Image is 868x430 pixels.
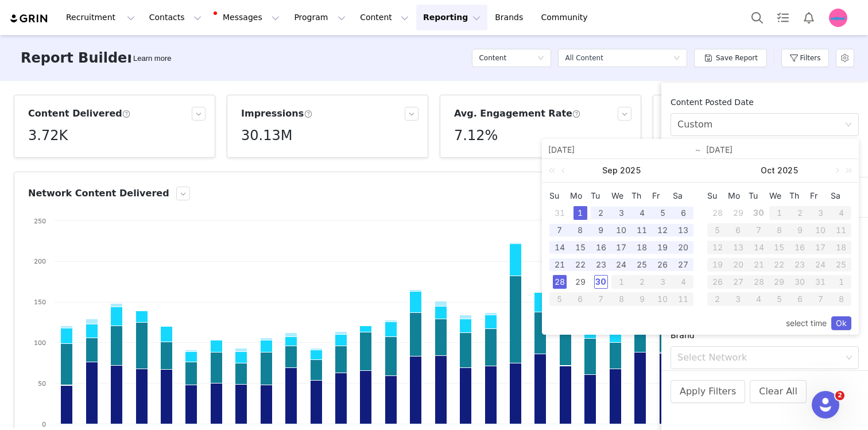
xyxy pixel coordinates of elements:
td: September 19, 2025 [652,239,673,256]
div: 14 [553,241,567,254]
div: 17 [614,241,628,254]
td: October 9, 2025 [789,222,810,239]
td: September 20, 2025 [673,239,693,256]
td: September 4, 2025 [631,204,652,222]
div: 2 [707,292,728,306]
td: September 12, 2025 [652,222,673,239]
div: 6 [728,223,749,237]
div: 23 [594,258,608,272]
span: Content Posted Date [671,98,754,107]
div: 7 [810,292,831,306]
h3: Avg. Engagement Rate [454,107,581,121]
div: 18 [831,241,851,254]
td: October 10, 2025 [652,290,673,308]
td: November 7, 2025 [810,290,831,308]
button: Content [353,5,416,30]
td: September 8, 2025 [570,222,591,239]
td: September 5, 2025 [652,204,673,222]
th: Mon [570,187,591,204]
div: All Content [565,49,603,67]
td: September 17, 2025 [611,239,632,256]
td: September 2, 2025 [591,204,611,222]
td: September 30, 2025 [591,273,611,290]
i: icon: down [846,354,852,362]
input: End date [706,143,852,157]
a: Last year (Control + left) [547,159,561,182]
span: Fr [810,191,831,201]
td: October 10, 2025 [810,222,831,239]
div: 11 [831,223,851,237]
div: 2 [631,275,652,289]
td: October 13, 2025 [728,239,749,256]
td: September 23, 2025 [591,256,611,273]
td: October 17, 2025 [810,239,831,256]
td: October 11, 2025 [673,290,693,308]
div: 29 [573,275,587,289]
button: Profile [822,9,859,27]
div: 7 [553,223,567,237]
td: October 2, 2025 [631,273,652,290]
div: 2 [789,206,810,220]
td: October 5, 2025 [707,222,728,239]
h5: 7.12% [454,125,498,146]
text: 150 [34,298,46,306]
th: Thu [631,187,652,204]
button: Program [287,5,352,30]
button: Notifications [796,5,821,30]
div: 13 [676,223,690,237]
h3: Network Content Delivered [28,187,169,200]
div: 30 [594,275,608,289]
div: 22 [573,258,587,272]
button: Contacts [142,5,208,30]
td: September 16, 2025 [591,239,611,256]
div: 5 [769,292,790,306]
td: September 22, 2025 [570,256,591,273]
td: September 7, 2025 [549,222,570,239]
td: September 21, 2025 [549,256,570,273]
button: Search [745,5,770,30]
th: Sun [549,187,570,204]
div: 1 [769,206,790,220]
div: 27 [728,275,749,289]
th: Fri [810,187,831,204]
img: grin logo [9,13,49,24]
i: icon: down [845,121,852,129]
th: Sat [673,187,693,204]
a: 2025 [619,159,642,182]
div: 4 [831,206,851,220]
text: 50 [38,379,46,388]
i: icon: down [537,55,544,63]
td: September 18, 2025 [631,239,652,256]
th: Fri [652,187,673,204]
div: 31 [810,275,831,289]
text: 250 [34,217,46,225]
div: Select Network [677,352,842,363]
td: October 11, 2025 [831,222,851,239]
div: 21 [749,258,769,272]
div: 18 [635,241,649,254]
div: 6 [676,206,690,220]
td: September 15, 2025 [570,239,591,256]
div: 26 [707,275,728,289]
h3: Report Builder [21,48,134,68]
span: Tu [591,191,611,201]
td: November 3, 2025 [728,290,749,308]
h3: Content Delivered [28,107,131,121]
div: 30 [789,275,810,289]
td: October 31, 2025 [810,273,831,290]
div: 6 [789,292,810,306]
td: November 5, 2025 [769,290,790,308]
td: October 22, 2025 [769,256,790,273]
div: 3 [810,206,831,220]
div: 4 [635,206,649,220]
div: 2 [594,206,608,220]
div: 24 [614,258,628,272]
td: October 12, 2025 [707,239,728,256]
a: Community [534,5,600,30]
span: We [611,191,632,201]
td: September 28, 2025 [549,273,570,290]
td: October 8, 2025 [769,222,790,239]
div: 11 [635,223,649,237]
div: 15 [769,241,790,254]
td: September 27, 2025 [673,256,693,273]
